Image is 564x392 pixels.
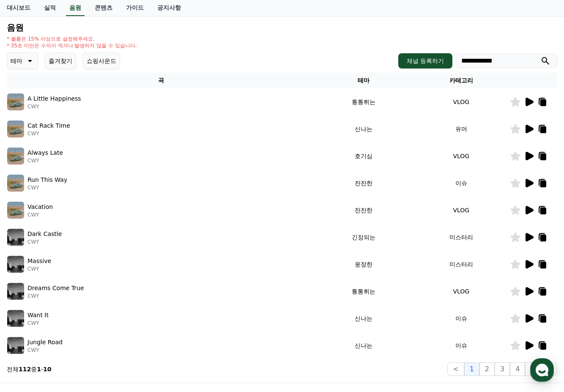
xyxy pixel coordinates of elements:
[27,257,51,266] p: Massive
[495,362,510,376] button: 3
[43,366,51,373] strong: 10
[315,224,412,251] td: 긴장되는
[464,362,479,376] button: 1
[525,362,540,376] button: 5
[27,175,67,184] p: Run This Way
[27,230,62,238] p: Dark Castle
[479,362,495,376] button: 2
[398,53,452,69] button: 채널 등록하기
[7,283,24,300] img: music
[7,256,24,273] img: music
[45,52,76,69] button: 즐겨찾기
[27,203,53,211] p: Vacation
[413,305,510,332] td: 이슈
[7,36,137,42] p: * 볼륨은 15% 이상으로 설정해주세요.
[27,148,63,157] p: Always Late
[27,211,53,218] p: CWY
[56,268,109,289] a: 대화
[413,88,510,115] td: VLOG
[413,224,510,251] td: 미스터리
[7,42,137,49] p: * 35초 미만은 수익이 적거나 발생하지 않을 수 있습니다.
[315,251,412,278] td: 웅장한
[7,229,24,246] img: music
[11,55,22,67] p: 테마
[413,115,510,143] td: 유머
[7,365,52,373] p: 전체 중 -
[315,197,412,224] td: 잔잔한
[37,366,41,373] strong: 1
[510,362,525,376] button: 4
[315,88,412,115] td: 통통튀는
[19,366,31,373] strong: 112
[27,121,70,130] p: Cat Rack Time
[27,94,81,103] p: A Little Happiness
[315,170,412,197] td: 잔잔한
[27,157,63,164] p: CWY
[27,320,49,326] p: CWY
[413,170,510,197] td: 이슈
[27,284,84,293] p: Dreams Come True
[7,202,24,219] img: music
[7,148,24,164] img: music
[27,311,49,320] p: Want It
[3,268,56,289] a: 홈
[7,337,24,354] img: music
[27,338,63,347] p: Jungle Road
[315,115,412,143] td: 신나는
[7,93,24,110] img: music
[27,266,51,272] p: CWY
[7,23,557,32] h4: 음원
[27,130,70,137] p: CWY
[77,281,88,288] span: 대화
[315,73,412,88] th: 테마
[447,362,464,376] button: <
[315,332,412,359] td: 신나는
[413,332,510,359] td: 이슈
[27,238,62,245] p: CWY
[27,103,81,110] p: CWY
[27,347,63,354] p: CWY
[413,278,510,305] td: VLOG
[7,175,24,192] img: music
[7,310,24,327] img: music
[7,52,38,69] button: 테마
[413,197,510,224] td: VLOG
[7,73,315,88] th: 곡
[315,278,412,305] td: 통통튀는
[83,52,120,69] button: 쇼핑사운드
[413,143,510,170] td: VLOG
[315,143,412,170] td: 호기심
[413,251,510,278] td: 미스터리
[27,281,32,288] span: 홈
[27,293,84,299] p: CWY
[131,281,141,288] span: 설정
[7,121,24,137] img: music
[109,268,162,289] a: 설정
[413,73,510,88] th: 카테고리
[315,305,412,332] td: 신나는
[27,184,67,191] p: CWY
